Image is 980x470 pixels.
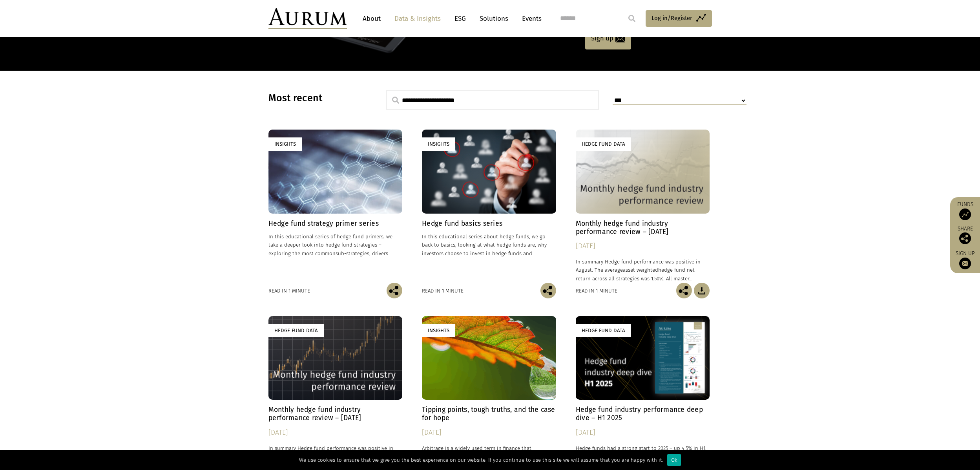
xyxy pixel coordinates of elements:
a: Data & Insights [391,11,445,26]
img: Share this post [676,283,692,298]
p: Hedge funds had a strong start to 2025 – up 4.5% in H1, albeit they underperformed bonds, +7.3% a... [576,444,710,469]
p: In this educational series about hedge funds, we go back to basics, looking at what hedge funds a... [422,232,556,257]
a: Insights Tipping points, tough truths, and the case for hope [DATE] Arbitrage is a widely used te... [422,316,556,469]
a: Insights Hedge fund strategy primer series In this educational series of hedge fund primers, we t... [268,130,403,282]
div: Ok [667,454,681,466]
div: Insights [422,137,455,150]
img: Sign up to our newsletter [959,258,971,269]
div: Insights [422,324,455,337]
h4: Monthly hedge fund industry performance review – [DATE] [268,406,403,422]
img: Download Article [694,283,710,298]
input: Submit [624,11,640,26]
img: Share this post [387,283,402,298]
a: Solutions [476,11,512,26]
a: Events [518,11,542,26]
div: Read in 1 minute [268,287,310,295]
a: Hedge Fund Data Monthly hedge fund industry performance review – [DATE] [DATE] In summary Hedge f... [576,130,710,282]
img: email-icon [615,35,625,42]
div: Read in 1 minute [576,287,617,295]
img: Share this post [959,232,971,244]
div: Read in 1 minute [422,287,464,295]
a: Sign up [585,27,631,49]
div: Share [954,226,976,244]
span: asset-weighted [623,267,658,273]
div: Insights [268,137,302,150]
a: Sign up [954,250,976,269]
img: Access Funds [959,208,971,220]
a: About [359,11,385,26]
div: Hedge Fund Data [576,324,631,337]
h3: Most recent [268,92,367,104]
a: Funds [954,201,976,220]
span: Log in/Register [652,13,692,23]
a: Log in/Register [646,10,712,27]
p: In summary Hedge fund performance was positive in July. The average hedge fund net return across ... [268,444,403,469]
h4: Tipping points, tough truths, and the case for hope [422,406,556,422]
img: Share this post [540,283,556,298]
span: sub-strategies [336,251,369,256]
h4: Hedge fund strategy primer series [268,219,403,228]
a: Hedge Fund Data Monthly hedge fund industry performance review – [DATE] [DATE] In summary Hedge f... [268,316,403,469]
a: Hedge Fund Data Hedge fund industry performance deep dive – H1 2025 [DATE] Hedge funds had a stro... [576,316,710,469]
div: [DATE] [268,427,403,438]
a: Insights Hedge fund basics series In this educational series about hedge funds, we go back to bas... [422,130,556,282]
div: [DATE] [576,241,710,252]
a: ESG [451,11,470,26]
p: In this educational series of hedge fund primers, we take a deeper look into hedge fund strategie... [268,232,403,257]
img: search.svg [392,97,399,104]
div: [DATE] [422,427,556,438]
p: Arbitrage is a widely used term in finance that encompasses a broad range of strategies designed ... [422,444,556,469]
div: Hedge Fund Data [576,137,631,150]
h4: Hedge fund basics series [422,219,556,228]
h4: Monthly hedge fund industry performance review – [DATE] [576,219,710,236]
div: [DATE] [576,427,710,438]
h4: Hedge fund industry performance deep dive – H1 2025 [576,406,710,422]
div: Hedge Fund Data [268,324,324,337]
img: Aurum [268,8,347,29]
p: In summary Hedge fund performance was positive in August. The average hedge fund net return acros... [576,258,710,282]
